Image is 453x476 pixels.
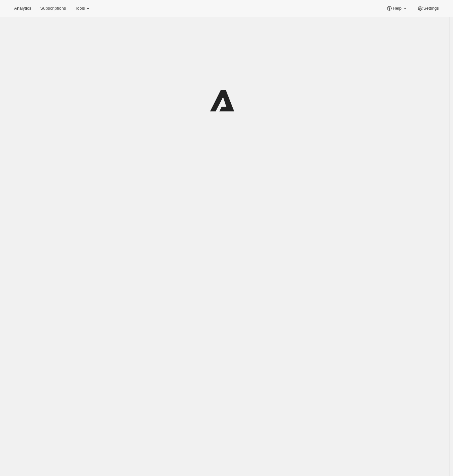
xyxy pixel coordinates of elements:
button: Help [382,4,412,13]
button: Subscriptions [36,4,70,13]
span: Analytics [14,6,31,11]
button: Analytics [10,4,35,13]
span: Settings [423,6,439,11]
span: Subscriptions [40,6,66,11]
button: Tools [71,4,95,13]
span: Tools [75,6,85,11]
button: Settings [413,4,443,13]
span: Help [393,6,401,11]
